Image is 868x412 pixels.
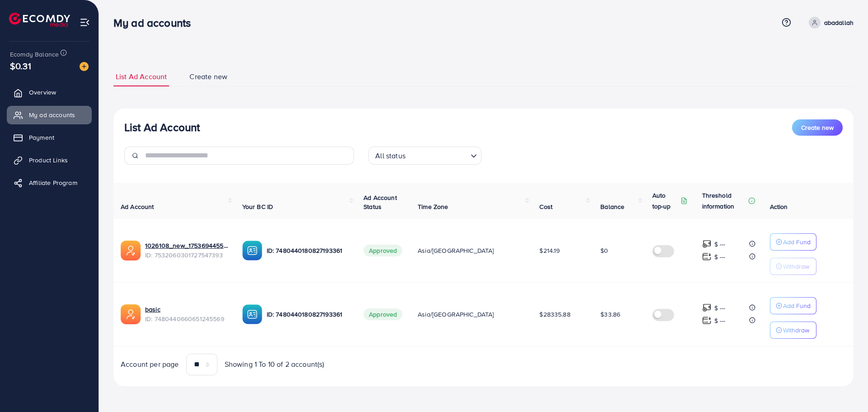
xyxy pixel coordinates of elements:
img: top-up amount [702,252,712,261]
a: Payment [7,128,92,147]
p: Withdraw [783,261,809,272]
span: $0.31 [10,59,31,72]
span: Time Zone [418,202,448,211]
a: basic [145,305,160,314]
button: Create new [792,119,843,136]
p: ID: 7480440180827193361 [267,245,349,256]
span: List Ad Account [116,71,167,82]
span: Ad Account [121,202,154,211]
iframe: Chat [830,371,861,405]
span: Approved [363,245,402,256]
span: Your BC ID [242,202,274,211]
img: top-up amount [702,303,712,313]
p: $ --- [714,303,726,313]
button: Withdraw [770,258,816,275]
span: ID: 7532060301727547393 [145,251,228,260]
a: Overview [7,83,92,101]
span: Payment [29,133,54,142]
p: ID: 7480440180827193361 [267,309,349,320]
p: Auto top-up [652,190,679,212]
span: Approved [363,308,402,320]
p: $ --- [714,315,726,326]
span: Product Links [29,156,68,165]
button: Withdraw [770,322,816,339]
a: Product Links [7,151,92,169]
span: Balance [600,202,624,211]
a: abadallah [805,17,854,28]
span: Create new [801,123,834,132]
h3: My ad accounts [113,16,198,29]
span: Asia/[GEOGRAPHIC_DATA] [418,310,494,319]
img: ic-ba-acc.ded83a64.svg [242,241,262,260]
img: ic-ba-acc.ded83a64.svg [242,304,262,324]
p: abadallah [824,17,854,28]
span: Create new [189,71,227,82]
img: image [80,62,89,71]
img: logo [9,13,70,27]
img: top-up amount [702,316,712,325]
p: Add Fund [783,300,811,311]
span: ID: 7480440660651245569 [145,314,228,323]
input: Search for option [408,147,467,162]
p: Threshold information [702,190,746,212]
a: 1026108_new_1753694455989 [145,241,228,250]
span: Affiliate Program [29,178,77,187]
span: $33.86 [600,310,620,319]
p: Withdraw [783,325,809,336]
button: Add Fund [770,233,816,251]
a: Affiliate Program [7,174,92,192]
p: Add Fund [783,237,811,247]
span: Asia/[GEOGRAPHIC_DATA] [418,246,494,255]
img: menu [80,17,90,28]
span: Account per page [121,359,179,369]
span: Overview [29,88,56,97]
div: <span class='underline'> basic</span></br>7480440660651245569 [145,305,228,323]
img: ic-ads-acc.e4c84228.svg [121,241,141,260]
span: Ecomdy Balance [10,50,59,59]
p: $ --- [714,239,726,250]
span: Cost [539,202,552,211]
span: $28335.88 [539,310,570,319]
img: ic-ads-acc.e4c84228.svg [121,304,141,324]
span: All status [373,149,407,162]
a: My ad accounts [7,106,92,124]
span: Showing 1 To 10 of 2 account(s) [225,359,325,369]
div: Search for option [368,147,481,165]
span: $0 [600,246,608,255]
button: Add Fund [770,297,816,314]
span: Ad Account Status [363,193,397,211]
h3: List Ad Account [124,121,200,134]
p: $ --- [714,251,726,262]
span: Action [770,202,788,211]
div: <span class='underline'>1026108_new_1753694455989</span></br>7532060301727547393 [145,241,228,260]
img: top-up amount [702,239,712,249]
span: My ad accounts [29,110,75,119]
span: $214.19 [539,246,560,255]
